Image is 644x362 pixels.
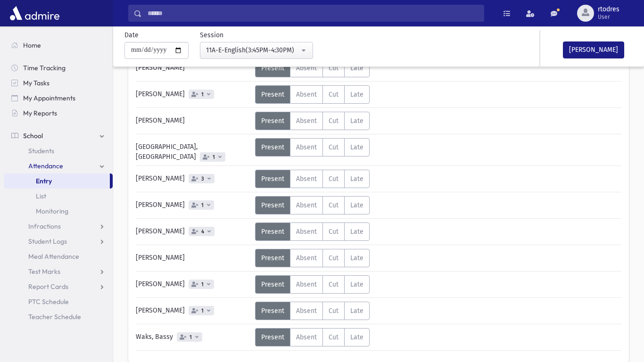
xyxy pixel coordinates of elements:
span: Cut [329,143,339,151]
span: Absent [296,307,317,315]
span: Late [350,117,363,125]
span: User [598,13,619,21]
img: AdmirePro [8,4,62,23]
span: Present [261,280,284,288]
span: Attendance [28,162,63,170]
div: AttTypes [255,328,370,346]
a: Report Cards [4,279,113,294]
span: Cut [329,254,339,262]
div: [PERSON_NAME] [131,302,255,320]
span: Absent [296,333,317,341]
span: Cut [329,175,339,183]
span: Present [261,201,284,209]
span: Absent [296,175,317,183]
span: Late [350,307,363,315]
button: [PERSON_NAME] [563,41,624,58]
span: Present [261,117,284,125]
span: Present [261,307,284,315]
div: [PERSON_NAME] [131,196,255,214]
span: Present [261,228,284,236]
span: Present [261,175,284,183]
div: AttTypes [255,302,370,320]
a: Attendance [4,158,113,173]
span: Infractions [28,222,61,230]
a: Test Marks [4,264,113,279]
span: Absent [296,254,317,262]
span: Cut [329,307,339,315]
span: List [36,192,46,200]
span: My Appointments [23,94,75,102]
div: AttTypes [255,196,370,214]
span: Cut [329,117,339,125]
label: Date [124,30,139,40]
span: Absent [296,280,317,288]
span: 4 [199,229,206,235]
div: [PERSON_NAME] [131,222,255,241]
span: 1 [199,91,206,98]
span: Absent [296,90,317,99]
div: AttTypes [255,170,370,188]
span: Report Cards [28,282,68,291]
div: [PERSON_NAME] [131,170,255,188]
a: PTC Schedule [4,294,113,309]
span: Meal Attendance [28,252,79,261]
a: Infractions [4,219,113,234]
span: Present [261,90,284,99]
button: 11A-E-English(3:45PM-4:30PM) [200,42,313,59]
span: Time Tracking [23,64,66,72]
a: Students [4,143,113,158]
a: List [4,189,113,204]
div: [PERSON_NAME] [131,275,255,294]
span: Monitoring [36,207,68,215]
span: My Tasks [23,79,50,87]
span: Present [261,64,284,72]
span: PTC Schedule [28,297,69,306]
span: School [23,132,43,140]
span: Late [350,175,363,183]
a: My Reports [4,106,113,121]
div: [PERSON_NAME] [131,249,255,267]
span: 1 [199,281,206,288]
span: My Reports [23,109,57,117]
div: AttTypes [255,138,370,156]
div: AttTypes [255,249,370,267]
div: AttTypes [255,59,370,77]
div: [PERSON_NAME] [131,59,255,77]
div: [GEOGRAPHIC_DATA], [GEOGRAPHIC_DATA] [131,138,255,162]
span: Absent [296,228,317,236]
span: Student Logs [28,237,67,246]
a: School [4,128,113,143]
a: Time Tracking [4,60,113,75]
input: Search [142,5,484,22]
span: 1 [199,308,206,314]
a: Teacher Schedule [4,309,113,324]
span: Late [350,143,363,151]
span: Cut [329,201,339,209]
span: Late [350,280,363,288]
span: 1 [199,202,206,208]
label: Session [200,30,223,40]
span: Late [350,90,363,99]
span: Present [261,333,284,341]
span: Test Marks [28,267,60,276]
span: Absent [296,143,317,151]
span: Late [350,228,363,236]
span: Present [261,254,284,262]
span: 3 [199,176,206,182]
div: AttTypes [255,85,370,104]
a: My Tasks [4,75,113,90]
div: AttTypes [255,222,370,241]
div: [PERSON_NAME] [131,112,255,130]
span: Cut [329,280,339,288]
span: Absent [296,64,317,72]
span: Absent [296,117,317,125]
span: Home [23,41,41,49]
div: AttTypes [255,275,370,294]
span: Absent [296,201,317,209]
span: Teacher Schedule [28,313,81,321]
div: AttTypes [255,112,370,130]
span: Cut [329,90,339,99]
span: Students [28,147,54,155]
a: Entry [4,173,110,189]
span: 1 [188,334,194,340]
